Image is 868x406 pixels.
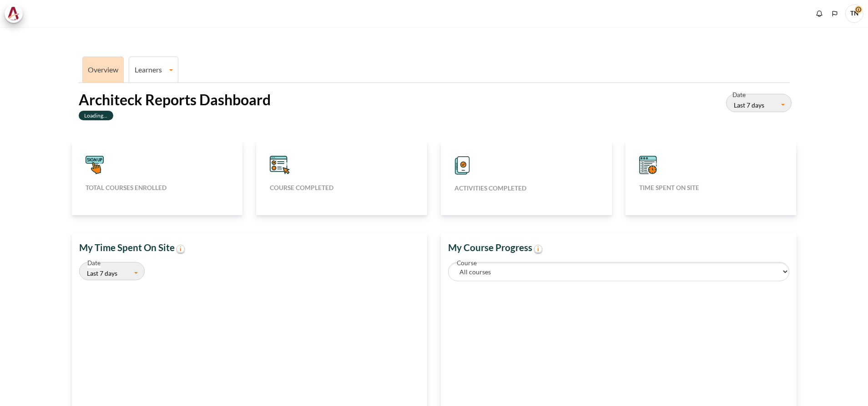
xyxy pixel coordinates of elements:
[812,7,826,21] div: Show notification window with no new notifications
[79,242,186,253] strong: My Time Spent On Site
[87,258,101,268] label: Date
[79,90,271,109] h2: Architeck Reports Dashboard
[86,184,229,192] h5: Total courses enrolled
[726,94,792,112] button: Last 7 days
[454,184,598,192] h5: Activities completed
[270,184,414,192] h5: Course completed
[457,258,477,268] label: Course
[732,90,746,100] label: Date
[129,65,178,74] a: Learners
[845,5,863,23] a: User menu
[79,262,145,280] button: Last 7 days
[639,184,783,192] h5: Time Spent On Site
[828,7,842,21] button: Languages
[79,111,114,120] label: Loading...
[88,65,118,74] a: Overview
[5,5,27,23] a: Architeck Architeck
[845,5,863,23] span: TN
[448,242,543,253] strong: My Course Progress
[7,7,20,21] img: Architeck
